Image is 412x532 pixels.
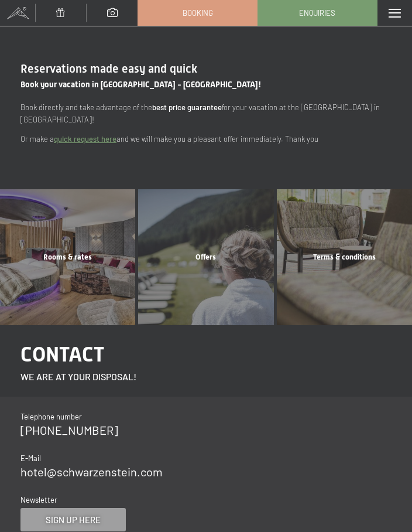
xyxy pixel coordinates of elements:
[20,62,197,76] span: Reservations made easy and quick
[20,465,163,479] a: hotel@schwarzenstein.com
[20,342,104,366] span: Contact
[195,253,216,261] span: Offers
[258,1,377,25] a: Enquiries
[43,253,92,261] span: Rooms & rates
[20,101,392,126] p: Book directly and take advantage of the for your vacation at the [GEOGRAPHIC_DATA] in [GEOGRAPHIC...
[20,453,41,463] span: E-Mail
[54,134,116,144] a: quick request here
[313,253,376,261] span: Terms & conditions
[46,514,101,526] span: Sign up here
[20,371,136,382] span: We are at your disposal!
[20,495,57,504] span: Newsletter
[299,8,335,18] span: Enquiries
[152,103,222,112] strong: best price guarantee
[137,189,275,325] a: Online reservations at Hotel Schwarzenstein in Italy Offers
[20,133,392,145] p: Or make a and we will make you a pleasant offer immediately. Thank you
[20,80,261,89] span: Book your vacation in [GEOGRAPHIC_DATA] - [GEOGRAPHIC_DATA]!
[20,423,118,437] a: [PHONE_NUMBER]
[183,8,213,18] span: Booking
[20,412,82,421] span: Telephone number
[138,1,257,25] a: Booking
